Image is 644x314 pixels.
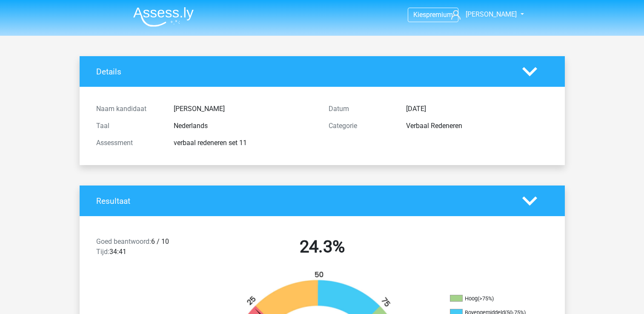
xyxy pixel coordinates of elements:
span: premium [426,11,453,19]
div: Verbaal Redeneren [400,121,555,131]
li: Hoog [450,295,535,303]
span: Goed beantwoord: [96,237,151,245]
img: Assessly [133,7,194,27]
div: Naam kandidaat [90,104,167,114]
div: Datum [322,104,400,114]
span: Kies [413,11,426,19]
div: [DATE] [400,104,555,114]
h2: 24.3% [212,237,432,257]
a: Kiespremium [408,9,458,20]
div: 6 / 10 34:41 [90,237,206,260]
h4: Details [96,67,509,77]
span: [PERSON_NAME] [466,10,517,18]
span: Tijd: [96,248,109,256]
div: Assessment [90,138,167,148]
div: [PERSON_NAME] [167,104,322,114]
div: (>75%) [478,295,494,302]
h4: Resultaat [96,196,509,206]
div: Nederlands [167,121,322,131]
div: Taal [90,121,167,131]
a: [PERSON_NAME] [448,9,518,20]
div: Categorie [322,121,400,131]
div: verbaal redeneren set 11 [167,138,322,148]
